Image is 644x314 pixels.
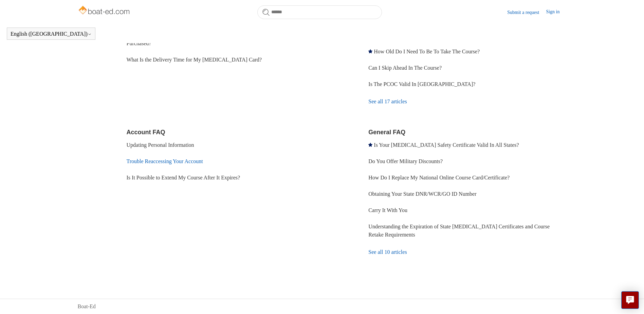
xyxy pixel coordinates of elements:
a: Submit a request [507,9,546,16]
a: Is Your [MEDICAL_DATA] Safety Certificate Valid In All States? [374,142,519,148]
a: Account FAQ [127,129,165,136]
a: Obtaining Your State DNR/WCR/GO ID Number [368,191,476,197]
img: Boat-Ed Help Center home page [78,4,132,18]
svg: Promoted article [368,143,372,147]
a: What Is the Delivery Time for My [MEDICAL_DATA] Card? [127,57,262,63]
a: How Do I Replace My National Online Course Card/Certificate? [368,175,510,180]
a: General FAQ [368,129,405,136]
a: Can I Skip Ahead In The Course? [368,65,442,71]
a: Understanding the Expiration of State [MEDICAL_DATA] Certificates and Course Retake Requirements [368,224,550,238]
a: Updating Personal Information [127,142,194,148]
svg: Promoted article [368,49,372,53]
a: Do You Offer Military Discounts? [368,158,443,164]
button: Live chat [621,291,639,309]
a: Sign in [546,8,566,16]
button: English ([GEOGRAPHIC_DATA]) [11,31,92,37]
a: How Old Do I Need To Be To Take The Course? [374,49,480,54]
a: See all 10 articles [368,243,566,261]
input: Search [257,5,382,19]
a: Is It Possible to Extend My Course After It Expires? [127,175,240,180]
a: Boat-Ed [78,302,96,311]
a: See all 17 articles [368,92,566,111]
a: Trouble Reaccessing Your Account [127,158,203,164]
a: Is The PCOC Valid In [GEOGRAPHIC_DATA]? [368,81,475,87]
a: Carry It With You [368,207,407,213]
